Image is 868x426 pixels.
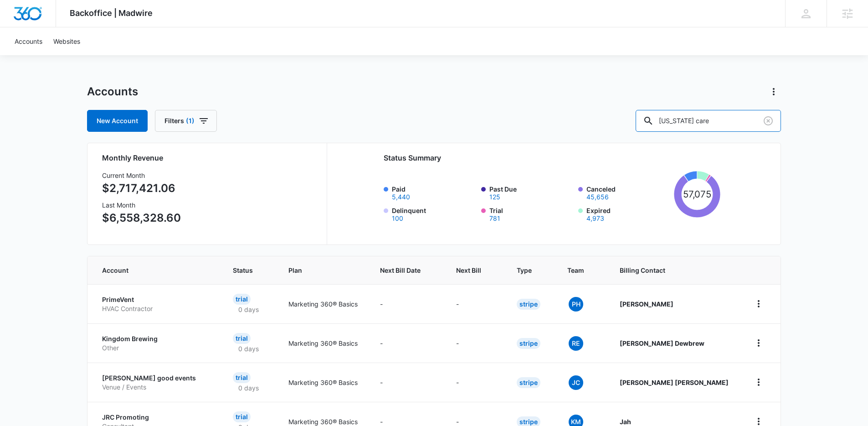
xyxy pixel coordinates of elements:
[48,27,86,55] a: Websites
[102,304,211,313] p: HVAC Contractor
[392,215,403,222] button: Delinquent
[517,377,540,388] div: Stripe
[102,374,211,383] p: [PERSON_NAME] good events
[102,374,211,391] a: [PERSON_NAME] good eventsVenue / Events
[233,344,264,353] p: 0 days
[233,333,251,344] div: Trial
[489,194,500,200] button: Past Due
[489,215,500,222] button: Trial
[102,171,181,180] h3: Current Month
[517,299,540,310] div: Stripe
[392,206,476,222] label: Delinquent
[392,194,410,200] button: Paid
[569,375,583,390] span: JC
[620,339,704,347] strong: [PERSON_NAME] Dewbrew
[586,184,670,200] label: Canceled
[517,338,540,349] div: Stripe
[87,85,138,99] h1: Accounts
[70,8,153,18] span: Backoffice | Madwire
[369,323,445,363] td: -
[288,265,358,275] span: Plan
[369,363,445,402] td: -
[620,418,631,426] strong: Jah
[766,84,781,99] button: Actions
[233,294,251,305] div: Trial
[102,180,181,197] p: $2,717,421.06
[751,296,766,311] button: home
[567,265,585,275] span: Team
[489,206,573,222] label: Trial
[586,206,670,222] label: Expired
[445,284,506,323] td: -
[102,200,181,210] h3: Last Month
[102,334,211,352] a: Kingdom BrewingOther
[751,375,766,390] button: home
[517,265,532,275] span: Type
[384,152,720,163] h2: Status Summary
[186,118,195,124] span: (1)
[445,363,506,402] td: -
[586,194,609,200] button: Canceled
[620,265,729,275] span: Billing Contact
[489,184,573,200] label: Past Due
[102,334,211,343] p: Kingdom Brewing
[233,411,251,422] div: Trial
[288,338,358,348] p: Marketing 360® Basics
[102,295,211,313] a: PrimeVentHVAC Contractor
[233,305,264,314] p: 0 days
[233,265,253,275] span: Status
[102,343,211,353] p: Other
[569,297,583,312] span: PH
[233,372,251,383] div: Trial
[9,27,48,55] a: Accounts
[751,336,766,350] button: home
[102,413,211,422] p: JRC Promoting
[288,299,358,309] p: Marketing 360® Basics
[102,265,198,275] span: Account
[288,378,358,387] p: Marketing 360® Basics
[233,383,264,393] p: 0 days
[102,383,211,392] p: Venue / Events
[380,265,421,275] span: Next Bill Date
[586,215,604,222] button: Expired
[569,336,583,351] span: RE
[155,110,217,132] button: Filters(1)
[683,188,711,200] tspan: 57,075
[620,300,673,308] strong: [PERSON_NAME]
[102,210,181,226] p: $6,558,328.60
[369,284,445,323] td: -
[636,110,781,132] input: Search
[102,295,211,304] p: PrimeVent
[102,152,316,163] h2: Monthly Revenue
[620,379,729,386] strong: [PERSON_NAME] [PERSON_NAME]
[392,184,476,200] label: Paid
[456,265,482,275] span: Next Bill
[87,110,148,132] a: New Account
[761,114,776,128] button: Clear
[445,323,506,363] td: -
